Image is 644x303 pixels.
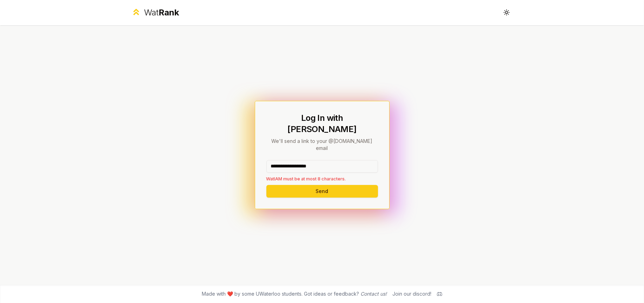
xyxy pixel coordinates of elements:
a: Contact us! [360,291,387,297]
p: WatIAM must be at most 8 characters. [266,175,378,182]
div: Join our discord! [392,290,431,297]
p: We'll send a link to your @[DOMAIN_NAME] email [266,138,378,152]
button: Send [266,185,378,198]
div: Wat [144,7,179,18]
h1: Log In with [PERSON_NAME] [266,112,378,135]
span: Rank [159,7,179,18]
a: WatRank [131,7,179,18]
span: Made with ❤️ by some UWaterloo students. Got ideas or feedback? [202,290,387,297]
